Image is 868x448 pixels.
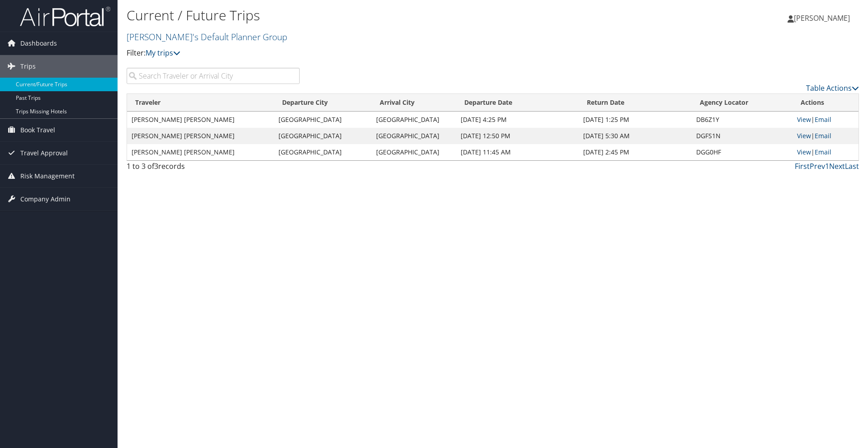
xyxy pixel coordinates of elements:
[274,94,372,112] th: Departure City: activate to sort column ascending
[810,161,825,171] a: Prev
[127,68,300,84] input: Search Traveler or Arrival City
[456,128,579,144] td: [DATE] 12:50 PM
[127,94,274,112] th: Traveler: activate to sort column ascending
[20,188,71,210] span: Company Admin
[579,94,692,112] th: Return Date: activate to sort column ascending
[793,128,859,144] td: |
[815,148,831,156] a: Email
[793,112,859,128] td: |
[692,128,793,144] td: DGFS1N
[20,32,57,55] span: Dashboards
[20,6,110,27] img: airportal-logo.png
[797,115,811,124] a: View
[127,31,289,43] a: [PERSON_NAME]'s Default Planner Group
[825,161,829,171] a: 1
[372,128,456,144] td: [GEOGRAPHIC_DATA]
[127,6,615,25] h1: Current / Future Trips
[579,112,692,128] td: [DATE] 1:25 PM
[127,112,274,128] td: [PERSON_NAME] [PERSON_NAME]
[127,161,300,176] div: 1 to 3 of records
[20,142,68,164] span: Travel Approval
[456,144,579,160] td: [DATE] 11:45 AM
[274,128,372,144] td: [GEOGRAPHIC_DATA]
[127,128,274,144] td: [PERSON_NAME] [PERSON_NAME]
[793,94,859,112] th: Actions
[794,13,850,23] span: [PERSON_NAME]
[456,94,579,112] th: Departure Date: activate to sort column descending
[692,94,793,112] th: Agency Locator: activate to sort column ascending
[20,55,36,78] span: Trips
[154,161,158,171] span: 3
[829,161,845,171] a: Next
[127,47,615,59] p: Filter:
[788,5,859,32] a: [PERSON_NAME]
[20,119,55,141] span: Book Travel
[579,128,692,144] td: [DATE] 5:30 AM
[692,112,793,128] td: DB6Z1Y
[274,144,372,160] td: [GEOGRAPHIC_DATA]
[797,148,811,156] a: View
[579,144,692,160] td: [DATE] 2:45 PM
[146,48,180,58] a: My trips
[806,83,859,93] a: Table Actions
[815,131,831,140] a: Email
[815,115,831,124] a: Email
[797,131,811,140] a: View
[274,112,372,128] td: [GEOGRAPHIC_DATA]
[795,161,810,171] a: First
[456,112,579,128] td: [DATE] 4:25 PM
[692,144,793,160] td: DGG0HF
[372,94,456,112] th: Arrival City: activate to sort column ascending
[845,161,859,171] a: Last
[793,144,859,160] td: |
[127,144,274,160] td: [PERSON_NAME] [PERSON_NAME]
[20,165,75,187] span: Risk Management
[372,144,456,160] td: [GEOGRAPHIC_DATA]
[372,112,456,128] td: [GEOGRAPHIC_DATA]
